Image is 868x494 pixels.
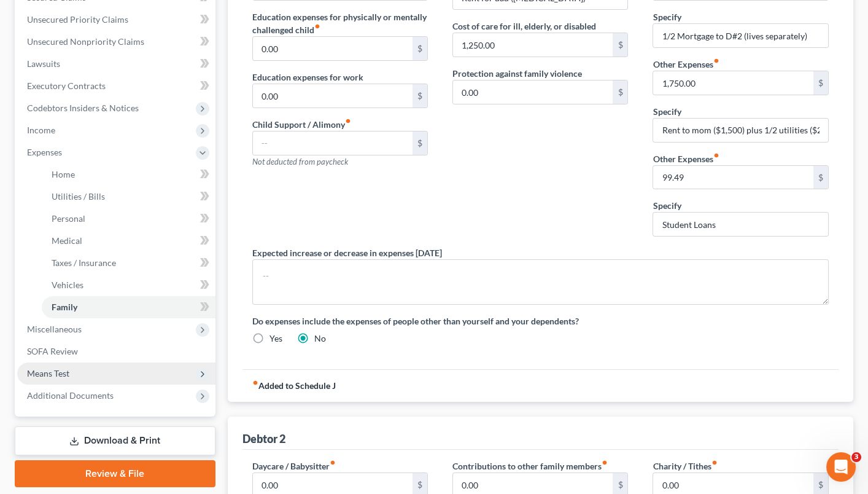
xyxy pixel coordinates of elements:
i: fiber_manual_record [713,58,719,64]
span: Utilities / Bills [52,191,105,202]
a: Home [42,163,215,186]
label: Cost of care for ill, elderly, or disabled [452,20,596,33]
span: Codebtors Insiders & Notices [27,103,139,113]
a: Download & Print [15,426,215,455]
label: Education expenses for physically or mentally challenged child [252,10,428,36]
a: Taxes / Insurance [42,252,215,274]
label: Specify [653,10,681,23]
span: Means Test [27,368,69,378]
a: Executory Contracts [17,75,215,97]
span: Expenses [27,147,62,157]
a: SOFA Review [17,340,215,363]
label: Education expenses for work [252,71,363,84]
strong: Added to Schedule J [252,380,336,392]
span: Taxes / Insurance [52,257,116,268]
label: Contributions to other family members [452,460,608,472]
a: Review & File [15,460,215,487]
label: Expected increase or decrease in expenses [DATE] [252,246,442,259]
input: -- [253,37,413,60]
i: fiber_manual_record [713,152,719,159]
a: Lawsuits [17,53,215,75]
input: -- [253,84,413,108]
div: $ [813,71,828,95]
div: $ [813,166,828,189]
div: $ [413,37,427,60]
i: fiber_manual_record [345,118,351,124]
span: Personal [52,213,85,224]
a: Vehicles [42,274,215,296]
input: -- [453,33,613,57]
span: Vehicles [52,280,83,290]
label: Specify [653,199,681,212]
div: $ [413,131,427,155]
input: Specify... [653,119,827,142]
span: Medical [52,235,82,246]
div: $ [613,33,627,57]
span: Family [52,302,77,312]
span: Additional Documents [27,390,114,401]
iframe: Intercom live chat [826,452,856,482]
span: Not deducted from paycheck [252,157,348,167]
label: Do expenses include the expenses of people other than yourself and your dependents? [252,315,829,327]
div: Debtor 2 [242,431,285,446]
span: 3 [851,452,861,462]
span: Miscellaneous [27,324,82,334]
input: -- [653,166,813,189]
span: Home [52,169,75,179]
i: fiber_manual_record [314,23,320,29]
label: Charity / Tithes [653,460,717,472]
i: fiber_manual_record [252,380,258,386]
a: Unsecured Priority Claims [17,9,215,31]
a: Family [42,296,215,318]
i: fiber_manual_record [330,460,336,466]
label: Yes [269,332,282,345]
div: $ [413,84,427,108]
input: -- [653,71,813,95]
span: Unsecured Priority Claims [27,14,128,25]
span: Executory Contracts [27,80,106,91]
label: No [314,332,326,345]
span: Income [27,125,55,135]
i: fiber_manual_record [602,460,608,466]
div: $ [613,80,627,104]
label: Other Expenses [653,152,719,165]
input: Specify... [653,213,827,236]
span: Lawsuits [27,58,60,69]
a: Medical [42,230,215,252]
span: Unsecured Nonpriority Claims [27,36,144,47]
a: Unsecured Nonpriority Claims [17,31,215,53]
input: Specify... [653,24,827,47]
label: Specify [653,105,681,118]
span: SOFA Review [27,346,78,356]
label: Protection against family violence [452,67,582,80]
a: Personal [42,208,215,230]
input: -- [453,80,613,104]
input: -- [253,131,413,155]
label: Daycare / Babysitter [252,460,336,472]
label: Child Support / Alimony [252,118,351,131]
label: Other Expenses [653,58,719,71]
a: Utilities / Bills [42,186,215,208]
i: fiber_manual_record [711,460,717,466]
